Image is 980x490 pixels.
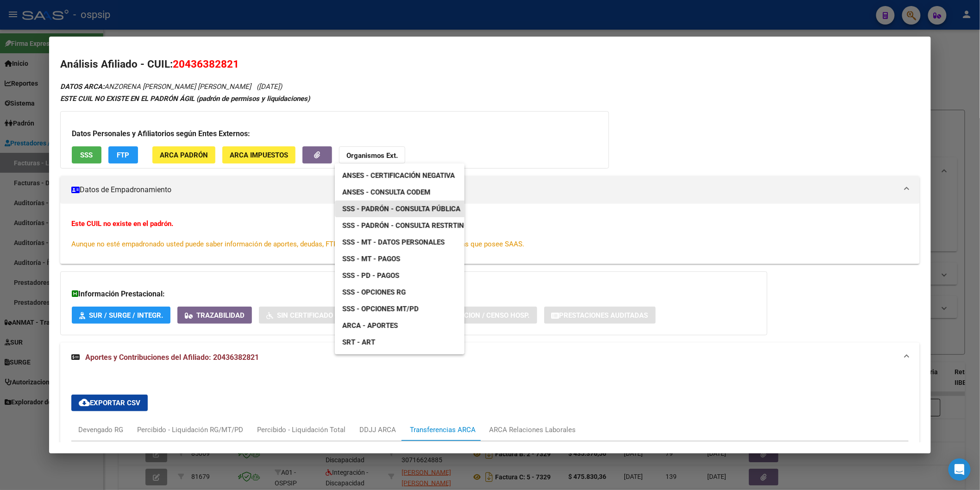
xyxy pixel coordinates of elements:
[342,221,480,230] span: SSS - Padrón - Consulta Restrtingida
[342,205,460,213] span: SSS - Padrón - Consulta Pública
[342,171,455,180] span: ANSES - Certificación Negativa
[335,334,465,351] a: SRT - ART
[335,184,438,201] a: ANSES - Consulta CODEM
[342,338,375,346] span: SRT - ART
[949,459,971,481] div: Open Intercom Messenger
[342,188,430,196] span: ANSES - Consulta CODEM
[335,284,413,301] a: SSS - Opciones RG
[335,234,452,251] a: SSS - MT - Datos Personales
[335,251,408,267] a: SSS - MT - Pagos
[335,267,407,284] a: SSS - PD - Pagos
[335,301,426,317] a: SSS - Opciones MT/PD
[342,288,406,296] span: SSS - Opciones RG
[342,271,399,280] span: SSS - PD - Pagos
[342,238,445,246] span: SSS - MT - Datos Personales
[335,167,462,184] a: ANSES - Certificación Negativa
[342,255,400,263] span: SSS - MT - Pagos
[342,321,398,330] span: ARCA - Aportes
[335,317,405,334] a: ARCA - Aportes
[335,217,487,234] a: SSS - Padrón - Consulta Restrtingida
[335,201,468,217] a: SSS - Padrón - Consulta Pública
[342,305,419,313] span: SSS - Opciones MT/PD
